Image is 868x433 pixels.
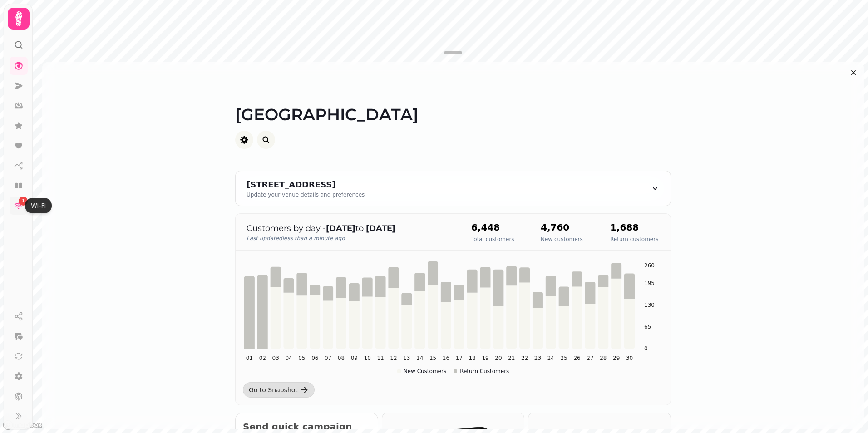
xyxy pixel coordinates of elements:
[246,355,253,361] tspan: 01
[3,420,43,430] a: Mapbox logo
[416,355,423,361] tspan: 14
[243,382,315,398] a: Go to Snapshot
[644,345,648,352] tspan: 0
[456,355,463,361] tspan: 17
[823,389,868,433] iframe: Chat Widget
[573,355,580,361] tspan: 26
[403,355,410,361] tspan: 13
[22,198,25,204] span: 1
[613,355,620,361] tspan: 29
[247,178,365,191] div: [STREET_ADDRESS]
[471,236,514,243] p: Total customers
[285,355,292,361] tspan: 04
[482,355,488,361] tspan: 19
[454,368,509,375] div: Return Customers
[541,221,583,234] h2: 4,760
[25,198,52,213] div: Wi-Fi
[561,355,567,361] tspan: 25
[390,355,397,361] tspan: 12
[495,355,502,361] tspan: 20
[521,355,528,361] tspan: 22
[311,355,318,361] tspan: 06
[469,355,476,361] tspan: 18
[247,235,453,242] p: Last updated less than a minute ago
[366,223,395,233] strong: [DATE]
[644,280,655,286] tspan: 195
[298,355,305,361] tspan: 05
[351,355,358,361] tspan: 09
[397,368,447,375] div: New Customers
[610,236,658,243] p: Return customers
[247,191,365,198] div: Update your venue details and preferences
[377,355,384,361] tspan: 11
[508,355,515,361] tspan: 21
[626,355,633,361] tspan: 30
[547,355,554,361] tspan: 24
[247,222,453,235] p: Customers by day - to
[235,84,671,123] h1: [GEOGRAPHIC_DATA]
[534,355,541,361] tspan: 23
[364,355,371,361] tspan: 10
[259,355,266,361] tspan: 02
[846,65,861,80] button: Close drawer
[326,223,355,233] strong: [DATE]
[10,197,28,215] a: 1
[338,355,345,361] tspan: 08
[325,355,331,361] tspan: 07
[610,221,658,234] h2: 1,688
[243,420,370,433] h2: Send quick campaign
[644,302,655,308] tspan: 130
[249,385,298,394] div: Go to Snapshot
[644,324,651,330] tspan: 65
[471,221,514,234] h2: 6,448
[600,355,607,361] tspan: 28
[272,355,279,361] tspan: 03
[429,355,436,361] tspan: 15
[541,236,583,243] p: New customers
[587,355,593,361] tspan: 27
[443,355,449,361] tspan: 16
[644,262,655,269] tspan: 260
